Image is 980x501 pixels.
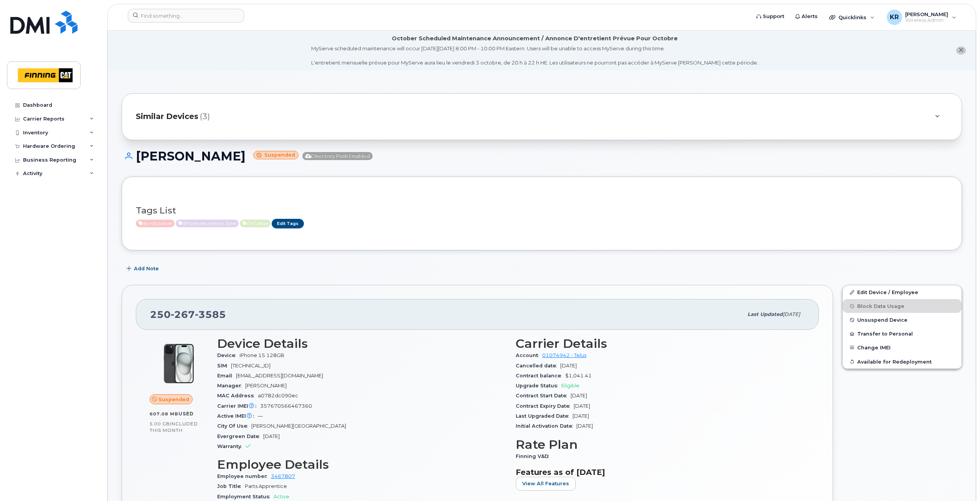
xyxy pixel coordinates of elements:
span: 357670566467360 [260,403,312,409]
span: Carrier IMEI [217,403,260,409]
span: included this month [150,421,198,433]
span: Upgrade Status [516,383,561,389]
iframe: Messenger Launcher [947,468,974,495]
a: 01074942 - Telus [542,352,586,358]
span: Active [136,220,175,227]
span: Parts Apprentice [245,483,287,489]
span: Finning V&D [516,453,553,459]
span: MAC Address [217,393,258,398]
span: Cancelled date [516,363,560,369]
span: Unsuspend Device [857,317,907,323]
span: used [178,411,194,417]
span: Suspended [158,396,189,403]
span: Active [176,220,239,227]
span: Eligible [561,383,579,389]
span: Active IMEI [217,413,258,419]
span: [PERSON_NAME] [245,383,287,389]
span: Email [217,373,236,379]
span: 607.08 MB [150,411,178,417]
button: Unsuspend Device [843,313,962,327]
span: View All Features [522,480,569,487]
span: 3585 [195,309,226,320]
span: Active [274,494,289,499]
span: Similar Devices [136,111,198,122]
span: $1,041.41 [565,373,592,379]
span: 250 [150,309,226,320]
h3: Features as of [DATE] [516,468,805,477]
small: Suspended [253,151,299,160]
span: [EMAIL_ADDRESS][DOMAIN_NAME] [236,373,323,379]
span: Job Title [217,483,245,489]
span: 5.00 GB [150,421,170,427]
span: [DATE] [572,413,589,419]
span: Contract Start Date [516,393,571,398]
a: Edit Tags [272,219,304,228]
span: [DATE] [783,311,800,317]
span: [DATE] [576,423,593,429]
span: [DATE] [263,433,280,439]
span: [DATE] [574,403,590,409]
span: Employee number [217,473,271,479]
button: Change IMEI [843,341,962,354]
span: Add Note [134,265,159,272]
span: 267 [171,309,195,320]
h3: Carrier Details [516,337,805,351]
span: (3) [200,111,210,122]
button: Block Data Usage [843,299,962,313]
span: Evergreen Date [217,433,263,439]
span: Last Upgraded Date [516,413,572,419]
span: [DATE] [560,363,577,369]
div: October Scheduled Maintenance Announcement / Annonce D'entretient Prévue Pour Octobre [392,35,678,43]
span: Manager [217,383,245,389]
a: 3467807 [271,473,295,479]
span: [TECHNICAL_ID] [231,363,271,369]
div: MyServe scheduled maintenance will occur [DATE][DATE] 8:00 PM - 10:00 PM Eastern. Users will be u... [311,45,758,66]
h3: Tags List [136,206,948,215]
span: Initial Activation Date [516,423,576,429]
h3: Device Details [217,337,506,351]
span: SIM [217,363,231,369]
span: iPhone 15 128GB [239,352,284,358]
img: iPhone_15_Black.png [156,341,202,387]
span: Device [217,352,239,358]
span: [PERSON_NAME][GEOGRAPHIC_DATA] [251,423,346,429]
span: a0782dc090ec [258,393,298,398]
span: Available for Redeployment [857,359,932,364]
button: close notification [956,46,966,55]
h1: [PERSON_NAME] [122,149,962,163]
span: Warranty [217,443,245,449]
button: Add Note [122,262,165,276]
a: Edit Device / Employee [843,285,962,299]
span: City Of Use [217,423,251,429]
button: Available for Redeployment [843,355,962,369]
span: [DATE] [571,393,587,398]
span: Contract balance [516,373,565,379]
span: Last updated [747,311,783,317]
span: Directory Push Enabled [302,152,373,160]
button: View All Features [516,477,576,491]
h3: Rate Plan [516,438,805,451]
span: — [258,413,263,419]
h3: Employee Details [217,458,506,471]
button: Transfer to Personal [843,327,962,341]
span: Contract Expiry Date [516,403,574,409]
span: Account [516,352,542,358]
span: Active [240,220,271,227]
span: Employment Status [217,494,274,499]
